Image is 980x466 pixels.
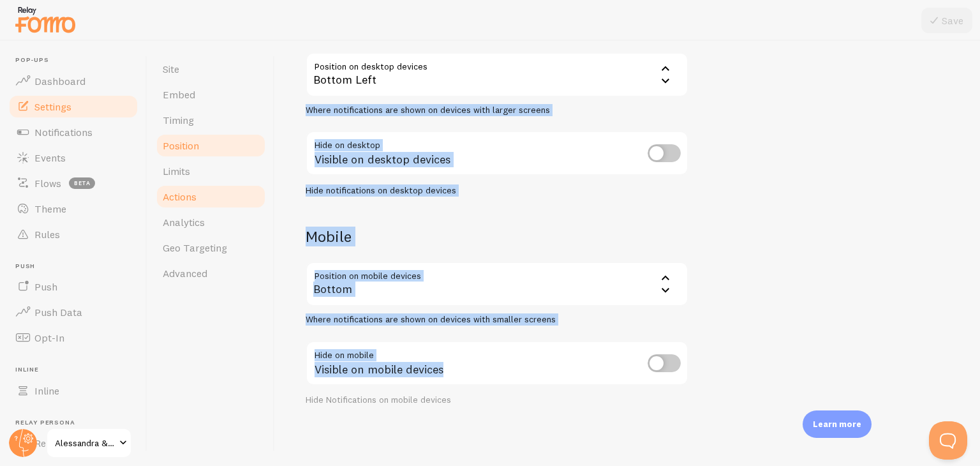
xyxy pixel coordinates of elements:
[306,52,688,97] div: Bottom Left
[34,177,61,190] span: Flows
[163,190,197,203] span: Actions
[15,366,139,374] span: Inline
[8,274,139,299] a: Push
[163,216,205,229] span: Analytics
[929,421,967,460] iframe: Help Scout Beacon - Open
[155,82,267,107] a: Embed
[15,419,139,427] span: Relay Persona
[306,131,688,177] div: Visible on desktop devices
[8,68,139,94] a: Dashboard
[34,126,93,139] span: Notifications
[8,94,139,119] a: Settings
[55,435,115,451] span: Alessandra & Co
[34,228,60,241] span: Rules
[155,158,267,184] a: Limits
[813,418,861,430] p: Learn more
[34,151,66,164] span: Events
[8,325,139,350] a: Opt-In
[46,428,132,458] a: Alessandra & Co
[155,235,267,260] a: Geo Targeting
[306,227,688,246] h2: Mobile
[306,105,688,116] div: Where notifications are shown on devices with larger screens
[34,75,85,87] span: Dashboard
[306,185,688,197] div: Hide notifications on desktop devices
[163,114,194,126] span: Timing
[155,260,267,286] a: Advanced
[13,3,77,36] img: fomo-relay-logo-orange.svg
[15,262,139,271] span: Push
[306,262,688,306] div: Bottom
[69,177,95,189] span: beta
[163,139,199,152] span: Position
[8,196,139,222] a: Theme
[15,56,139,64] span: Pop-ups
[34,306,82,319] span: Push Data
[155,107,267,133] a: Timing
[34,384,59,397] span: Inline
[8,299,139,325] a: Push Data
[34,202,66,215] span: Theme
[803,410,872,438] div: Learn more
[8,145,139,170] a: Events
[306,395,688,406] div: Hide Notifications on mobile devices
[155,56,267,82] a: Site
[163,63,179,75] span: Site
[155,184,267,209] a: Actions
[155,133,267,158] a: Position
[8,170,139,196] a: Flows beta
[155,209,267,235] a: Analytics
[34,331,64,344] span: Opt-In
[34,100,71,113] span: Settings
[8,119,139,145] a: Notifications
[163,241,227,254] span: Geo Targeting
[8,378,139,403] a: Inline
[8,222,139,247] a: Rules
[34,280,57,293] span: Push
[306,314,688,326] div: Where notifications are shown on devices with smaller screens
[163,88,195,101] span: Embed
[163,267,207,280] span: Advanced
[306,341,688,387] div: Visible on mobile devices
[163,165,190,177] span: Limits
